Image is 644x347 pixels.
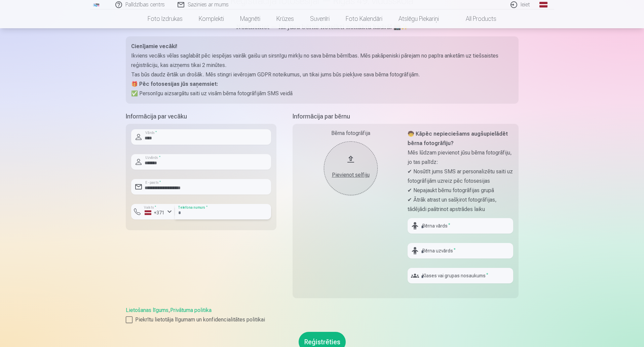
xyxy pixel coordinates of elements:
p: ✔ Nosūtīt jums SMS ar personalizētu saiti uz fotogrāfijām uzreiz pēc fotosesijas [408,167,513,186]
a: Suvenīri [302,9,338,28]
a: Foto kalendāri [338,9,390,28]
button: Pievienot selfiju [324,141,378,195]
p: Ikviens vecāks vēlas saglabāt pēc iespējas vairāk gaišu un sirsnīgu mirkļu no sava bērna bērnības... [131,51,513,70]
button: Valsts*+371 [131,204,175,219]
div: +371 [145,209,165,216]
div: Pievienot selfiju [331,171,371,179]
a: Atslēgu piekariņi [390,9,447,28]
a: Privātuma politika [170,307,212,313]
a: Krūzes [268,9,302,28]
p: ✔ Ātrāk atrast un sašķirot fotogrāfijas, tādējādi paātrinot apstrādes laiku [408,195,513,214]
a: Komplekti [191,9,232,28]
p: Tas būs daudz ērtāk un drošāk. Mēs stingri ievērojam GDPR noteikumus, un tikai jums būs piekļuve ... [131,70,513,79]
div: Bērna fotogrāfija [298,129,404,137]
label: Piekrītu lietotāja līgumam un konfidencialitātes politikai [126,316,519,324]
p: ✅ Personīgu aizsargātu saiti uz visām bērna fotogrāfijām SMS veidā [131,89,513,98]
a: Magnēti [232,9,268,28]
div: , [126,306,519,324]
img: /fa1 [93,3,100,7]
strong: 🎁 Pēc fotosesijas jūs saņemsiet: [131,81,218,87]
strong: 🧒 Kāpēc nepieciešams augšupielādēt bērna fotogrāfiju? [408,131,508,146]
a: Foto izdrukas [140,9,191,28]
h5: Informācija par vecāku [126,112,276,121]
strong: Cienījamie vecāki! [131,43,177,49]
a: All products [447,9,504,28]
h5: Informācija par bērnu [293,112,519,121]
p: ✔ Nepajaukt bērnu fotogrāfijas grupā [408,186,513,195]
p: Mēs lūdzam pievienot jūsu bērna fotogrāfiju, jo tas palīdz: [408,148,513,167]
a: Lietošanas līgums [126,307,168,313]
label: Valsts [142,205,158,210]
